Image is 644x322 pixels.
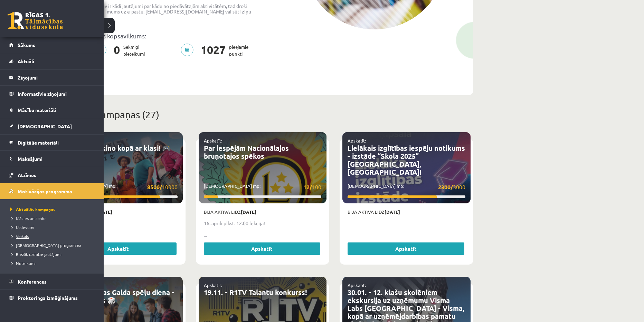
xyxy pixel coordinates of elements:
a: Maksājumi [9,151,95,167]
span: Digitālie materiāli [18,139,59,146]
a: Biežāk uzdotie jautājumi [9,251,97,257]
span: Sākums [18,42,35,48]
span: 100 [303,183,321,191]
a: 🎬 Apmeklē kino kopā ar klasi! 🎮 [60,144,171,153]
a: [DEMOGRAPHIC_DATA] programma [9,242,97,248]
a: Noteikumi [9,260,97,266]
span: [DEMOGRAPHIC_DATA] [18,123,72,129]
a: Uzdevumi [9,224,97,230]
a: Ziņojumi [9,70,95,85]
a: Apskatīt: [204,282,222,288]
a: Apskatīt: [348,138,366,144]
p: Bija aktīva līdz [348,209,465,215]
a: Informatīvie ziņojumi [9,86,95,102]
a: Aktuāli [9,53,95,69]
span: Uzdevumi [9,224,34,230]
a: Apskatīt: [348,282,366,288]
strong: 8500/ [147,183,162,191]
a: Konferences [9,274,95,289]
span: 0 [110,44,123,57]
span: Mācies un ziedo [9,215,46,221]
a: Apskatīt [204,242,321,255]
a: Rīgas 1. Tālmācības vidusskola [8,12,63,29]
a: Mācies un ziedo [9,215,97,221]
a: Mācību materiāli [9,102,95,118]
span: Aktuālās kampaņas [9,206,55,212]
p: [DEMOGRAPHIC_DATA] mp: [60,183,178,191]
a: Veikals [9,233,97,239]
span: Mācību materiāli [18,107,56,113]
a: Aktuālās kampaņas [9,206,97,212]
span: 10000 [147,183,178,191]
span: 1027 [197,44,229,57]
a: Lielākais izglītības iespēju notikums - izstāde “Skola 2025” [GEOGRAPHIC_DATA], [GEOGRAPHIC_DATA]! [348,144,465,176]
a: Apskatīt [348,242,464,255]
p: [DEMOGRAPHIC_DATA] mp: [204,183,322,191]
p: Tavs kopsavilkums: [94,32,257,39]
legend: Informatīvie ziņojumi [18,86,95,102]
a: 🎲 R1TV skolas Galda spēļu diena - 26. novembris 🎲 [60,288,174,305]
a: Apskatīt: [204,138,222,144]
a: 19.11. - R1TV Talantu konkurss! [204,288,307,297]
span: Motivācijas programma [18,188,72,194]
strong: [DATE] [385,209,400,215]
span: Atzīmes [18,172,36,178]
a: Proktoringa izmēģinājums [9,290,95,306]
span: Veikals [9,233,29,239]
span: Biežāk uzdotie jautājumi [9,251,61,257]
span: Aktuāli [18,58,34,64]
a: Par iespējām Nacionālajos bruņotajos spēkos [204,144,289,160]
span: Konferences [18,278,47,285]
p: [DEMOGRAPHIC_DATA] mp: [348,183,465,191]
p: pieejamie punkti [181,44,253,57]
p: Ja Tev ir kādi jautājumi par kādu no piedāvātajām aktivitātēm, tad droši raksti mums uz e-pastu: ... [94,3,257,20]
strong: [DATE] [241,209,256,215]
a: [DEMOGRAPHIC_DATA] [9,118,95,134]
strong: [DATE] [97,209,112,215]
strong: 2300/ [438,183,453,191]
a: Atzīmes [9,167,95,183]
p: Arhivētās kampaņas (27) [52,108,473,122]
span: [DEMOGRAPHIC_DATA] programma [9,242,81,248]
span: Proktoringa izmēģinājums [18,295,78,301]
p: Bija aktīva līdz [204,209,322,215]
span: Noteikumi [9,260,36,266]
legend: Ziņojumi [18,70,95,85]
span: 3000 [438,183,465,191]
p: ... [204,231,322,238]
a: Motivācijas programma [9,183,95,199]
strong: 12/ [303,183,312,191]
p: Bija aktīva līdz [60,209,178,215]
strong: 16. aprīlī plkst. 12.00 lekcija! [204,220,265,226]
a: Apskatīt [60,242,177,255]
p: ... [60,220,178,227]
legend: Maksājumi [18,151,95,167]
a: Digitālie materiāli [9,135,95,150]
p: Sekmīgi pieteikumi [94,44,149,57]
a: Sākums [9,37,95,53]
